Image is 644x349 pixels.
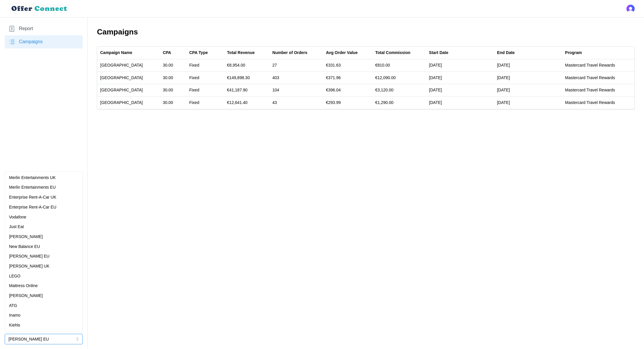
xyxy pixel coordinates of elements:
td: Mastercard Travel Rewards [562,59,634,72]
div: Total Commission [375,50,410,56]
p: [PERSON_NAME] [9,293,43,299]
td: Fixed [186,59,224,72]
td: Fixed [186,97,224,109]
td: [DATE] [426,72,494,84]
span: Campaigns [19,38,43,46]
td: €371.96 [323,72,372,84]
p: Inamo [9,312,20,319]
td: €41,187.90 [224,84,269,97]
div: Start Date [429,50,448,56]
td: [DATE] [426,97,494,109]
div: CPA [163,50,171,56]
td: [DATE] [494,59,562,72]
td: Mastercard Travel Rewards [562,97,634,109]
td: €293.99 [323,97,372,109]
td: 403 [270,72,323,84]
td: €396.04 [323,84,372,97]
td: 43 [270,97,323,109]
p: [PERSON_NAME] [9,234,43,240]
p: [PERSON_NAME] UK [9,263,49,270]
button: Open user button [626,5,635,13]
p: Enterprise Rent-A-Car EU [9,204,56,211]
td: [DATE] [494,97,562,109]
td: 30.00 [160,59,186,72]
p: ATG [9,303,17,309]
div: Campaign Name [100,50,132,56]
div: CPA Type [189,50,208,56]
a: Report [5,22,83,35]
div: Avg Order Value [326,50,357,56]
img: loyalBe Logo [9,4,70,14]
td: Fixed [186,84,224,97]
div: Program [565,50,582,56]
p: Vodafone [9,214,26,220]
p: Kiehls [9,322,20,329]
td: Mastercard Travel Rewards [562,84,634,97]
span: Report [19,25,33,32]
td: [DATE] [426,84,494,97]
td: 30.00 [160,97,186,109]
p: [PERSON_NAME] EU [9,253,49,260]
a: Campaigns [5,35,83,48]
p: New Balance EU [9,244,40,250]
td: €12,641.40 [224,97,269,109]
td: Mastercard Travel Rewards [562,72,634,84]
td: €149,898.30 [224,72,269,84]
td: [GEOGRAPHIC_DATA] [97,97,160,109]
td: [DATE] [426,59,494,72]
td: 30.00 [160,72,186,84]
td: €3,120.00 [372,84,426,97]
h2: Campaigns [97,27,635,37]
td: [GEOGRAPHIC_DATA] [97,59,160,72]
div: End Date [497,50,515,56]
td: 30.00 [160,84,186,97]
p: Merlin Entertainments EU [9,184,56,191]
td: €8,954.00 [224,59,269,72]
td: [GEOGRAPHIC_DATA] [97,72,160,84]
td: [DATE] [494,84,562,97]
td: €331.63 [323,59,372,72]
td: [GEOGRAPHIC_DATA] [97,84,160,97]
td: Fixed [186,72,224,84]
td: €810.00 [372,59,426,72]
p: Mattress Online [9,283,38,289]
p: Just Eat [9,224,24,230]
p: Enterprise Rent-A-Car UK [9,194,56,201]
td: 27 [270,59,323,72]
button: [PERSON_NAME] EU [5,334,83,344]
img: 's logo [626,5,635,13]
td: [DATE] [494,72,562,84]
td: €1,290.00 [372,97,426,109]
p: LEGO [9,273,20,279]
td: 104 [270,84,323,97]
td: €12,090.00 [372,72,426,84]
div: Number of Orders [272,50,308,56]
p: Merlin Entertainments UK [9,175,56,181]
div: Total Revenue [227,50,255,56]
